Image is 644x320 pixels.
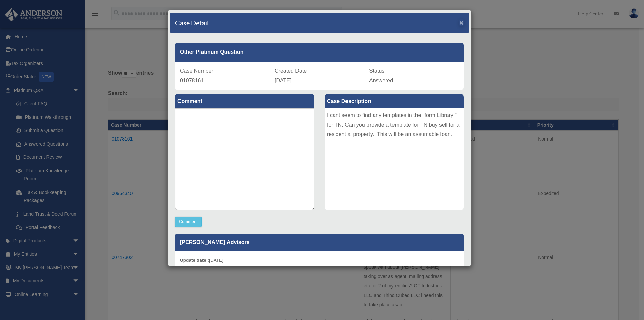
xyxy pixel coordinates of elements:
small: [DATE] [180,258,223,263]
span: Status [369,68,384,74]
label: Case Description [325,94,464,108]
div: Other Platinum Question [175,43,464,62]
button: Close [459,19,464,26]
span: Created Date [275,68,307,74]
button: Comment [175,217,202,227]
label: Comment [175,94,314,108]
div: I cant seem to find any templates in the "form Library " for TN. Can you provide a template for T... [325,108,464,210]
p: [PERSON_NAME] Advisors [175,234,464,251]
span: Case Number [180,68,213,74]
span: × [459,19,464,26]
b: Update date : [180,258,209,263]
span: Answered [369,78,393,83]
span: [DATE] [275,78,291,83]
h4: Case Detail [175,18,209,27]
span: 01078161 [180,78,204,83]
